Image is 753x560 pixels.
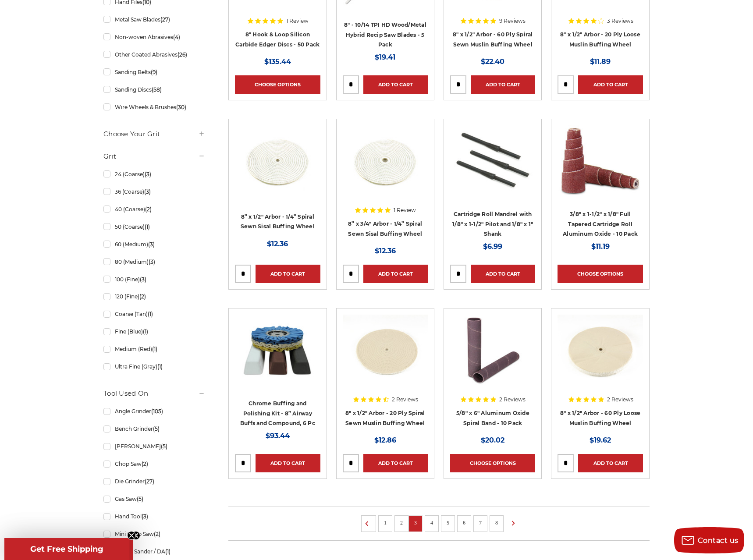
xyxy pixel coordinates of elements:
a: 8 [492,518,501,528]
div: Get Free ShippingClose teaser [4,538,129,560]
a: Add to Cart [256,454,320,472]
span: Get Free Shipping [30,544,103,554]
a: 8 inch spiral sewn cotton buffing wheel - 20 ply [343,315,428,427]
span: (3) [148,241,155,248]
span: (27) [160,16,170,23]
a: Die Grinder [103,474,205,489]
button: Close teaser [131,531,140,540]
a: 3 [411,518,420,528]
a: Ultra Fine (Gray) [103,359,205,374]
a: Sanding Belts [103,64,205,80]
a: Choose Options [235,75,320,94]
img: Cartridge rolls mandrel [450,125,535,195]
span: (9) [151,69,157,75]
span: (3) [142,513,148,520]
a: Choose Options [450,454,535,472]
a: Angle Grinder [103,404,205,419]
a: Mini Chop Saw [103,526,205,542]
span: (5) [137,496,143,502]
span: $11.89 [590,57,611,66]
a: Orbital Sander / DA [103,544,205,559]
h5: Tool Used On [103,388,205,399]
span: (2) [145,206,152,213]
span: (1) [145,223,150,230]
span: $12.36 [267,240,288,248]
img: 8" x 1/2" Arbor extra thick Loose Muslin Buffing Wheel [558,315,643,385]
a: 6 [460,518,469,528]
a: Add to Cart [471,265,535,283]
a: Choose Options [558,265,643,283]
h5: Choose Your Grit [103,129,205,139]
a: Add to Cart [363,75,428,94]
span: $22.40 [481,57,504,66]
span: (2) [139,293,146,300]
a: 7 [476,518,485,528]
a: 100 (Fine) [103,272,205,287]
img: 8” x 3/4" Arbor - 1/4” Spiral Sewn Sisal Buffing Wheel [343,125,428,195]
span: $135.44 [264,57,291,66]
a: Fine (Blue) [103,324,205,339]
span: (27) [145,478,154,485]
a: Bench Grinder [103,421,205,436]
span: $12.36 [375,247,396,255]
span: $11.19 [591,242,610,251]
span: (2) [142,461,148,467]
a: Non-woven Abrasives [103,29,205,45]
a: 5/8" x 6" Spiral Bands Aluminum Oxide [450,315,535,427]
a: Gas Saw [103,491,205,507]
img: Cartridge Roll 3/8" x 1-1/2" x 1/8" Full Tapered [558,125,643,195]
img: 8 inch airway buffing wheel and compound kit for chrome [235,315,320,385]
span: $20.02 [481,436,504,444]
span: (1) [165,548,170,555]
a: 50 (Coarse) [103,219,205,234]
a: Add to Cart [363,454,428,472]
a: 2 [397,518,406,528]
span: $6.99 [483,242,502,251]
span: (5) [153,425,160,432]
img: 8” x 1/2" Arbor - 1/4” Spiral Sewn Sisal Buffing Wheel [235,125,320,195]
a: Sanding Discs [103,82,205,97]
span: (1) [143,328,148,335]
a: 40 (Coarse) [103,202,205,217]
a: Hand Tool [103,509,205,524]
a: Add to Cart [578,75,643,94]
a: 8” x 3/4" Arbor - 1/4” Spiral Sewn Sisal Buffing Wheel [343,125,428,237]
span: (3) [144,188,151,195]
a: 60 (Medium) [103,237,205,252]
a: 8” x 1/2" Arbor - 1/4” Spiral Sewn Sisal Buffing Wheel [235,125,320,237]
a: Cartridge rolls mandrel [450,125,535,237]
a: Chop Saw [103,456,205,471]
span: (58) [152,86,162,93]
span: (3) [149,259,155,265]
span: (30) [176,104,186,110]
button: Close teaser [127,531,136,540]
a: Wire Wheels & Brushes [103,99,205,115]
span: (2) [154,531,160,537]
a: 1 [381,518,390,528]
span: (5) [161,443,167,450]
span: (26) [178,51,187,58]
img: 5/8" x 6" Spiral Bands Aluminum Oxide [450,315,535,385]
a: Metal Saw Blades [103,12,205,27]
a: 80 (Medium) [103,254,205,269]
a: Cartridge Roll 3/8" x 1-1/2" x 1/8" Full Tapered [558,125,643,237]
span: $93.44 [266,432,290,440]
a: Other Coated Abrasives [103,47,205,62]
a: Medium (Red) [103,341,205,357]
h5: Grit [103,151,205,162]
span: (1) [148,311,153,317]
a: [PERSON_NAME] [103,439,205,454]
img: 8 inch spiral sewn cotton buffing wheel - 20 ply [343,315,428,385]
span: $12.86 [374,436,396,444]
span: (4) [173,34,180,40]
span: (3) [140,276,146,283]
span: $19.41 [375,53,395,61]
a: Add to Cart [578,454,643,472]
span: (1) [157,363,163,370]
a: 8 inch airway buffing wheel and compound kit for chrome [235,315,320,427]
a: Add to Cart [363,265,428,283]
a: 24 (Coarse) [103,167,205,182]
span: $19.62 [590,436,611,444]
a: Coarse (Tan) [103,306,205,322]
a: 36 (Coarse) [103,184,205,199]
